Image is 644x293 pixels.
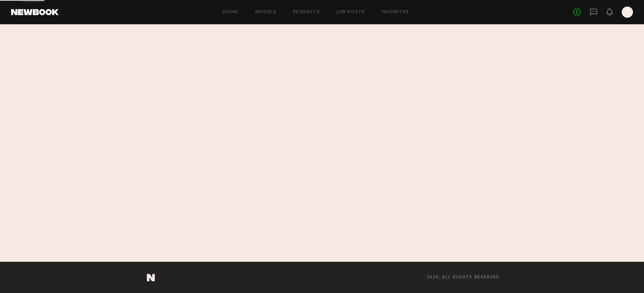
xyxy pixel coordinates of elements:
[255,10,276,15] a: Models
[382,10,409,15] a: Favorites
[223,10,239,15] a: Home
[293,10,320,15] a: Requests
[336,10,365,15] a: Job Posts
[427,275,500,280] span: 2025, all rights reserved
[622,7,633,18] a: E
